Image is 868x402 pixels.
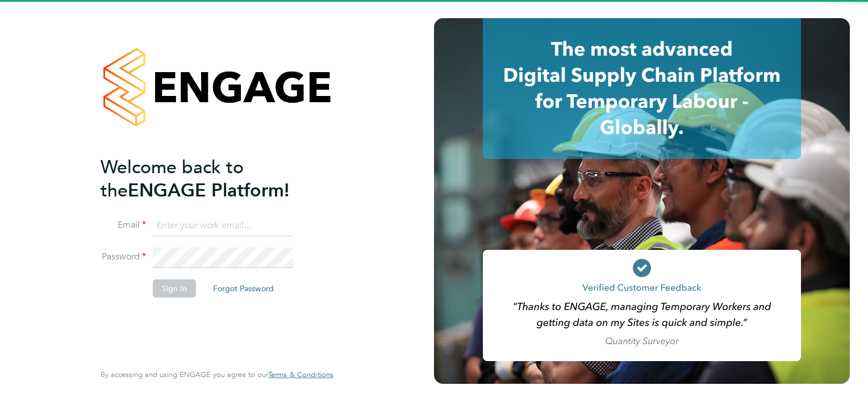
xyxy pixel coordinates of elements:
[101,370,333,379] span: By accessing and using ENGAGE you agree to our
[268,370,333,379] a: Terms & Conditions
[101,156,322,202] h2: ENGAGE Platform!
[101,219,146,231] label: Email
[153,216,293,236] input: Enter your work email...
[153,279,196,298] button: Sign In
[101,251,146,263] label: Password
[204,279,283,298] button: Forgot Password
[268,370,333,379] span: Terms & Conditions
[101,156,244,202] span: Welcome back to the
